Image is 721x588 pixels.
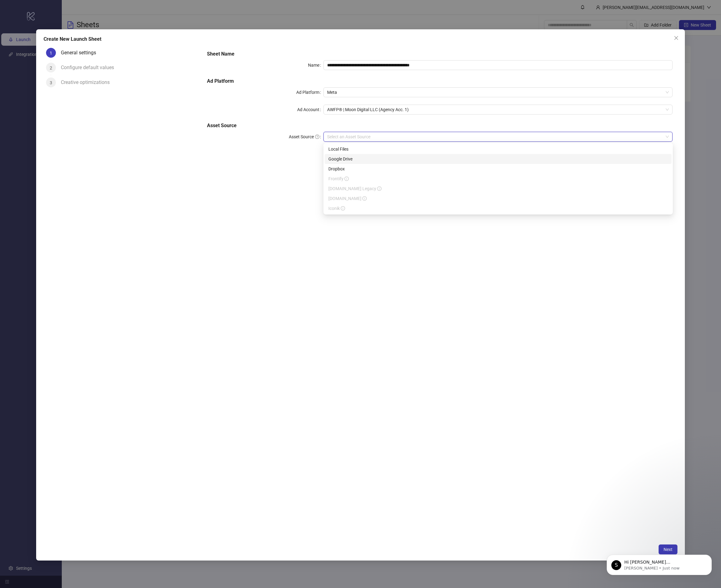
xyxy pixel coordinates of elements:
div: Frame.io Legacy [325,184,672,194]
p: Message from Simon, sent Just now [27,24,107,29]
div: Configure default values [61,63,119,73]
div: Frame.io [325,194,672,203]
span: info-circle [344,177,349,181]
div: Dropbox [325,164,672,174]
label: Ad Platform [296,87,323,97]
span: Frontify [328,176,349,181]
span: Hi [PERSON_NAME][EMAIL_ADDRESS][DOMAIN_NAME], Welcome to [DOMAIN_NAME]! 🎉 You’re all set to start... [27,18,106,152]
span: question-circle [315,135,319,139]
button: Close [671,33,681,43]
span: 3 [50,80,52,85]
div: Google Drive [325,154,672,164]
div: Local Files [325,144,672,154]
h5: Asset Source [207,122,673,129]
span: [DOMAIN_NAME] [328,196,367,201]
span: [DOMAIN_NAME] Legacy [328,186,382,191]
span: Iconik [328,206,345,211]
iframe: Intercom notifications message [597,542,721,585]
input: Name [323,60,673,70]
span: info-circle [341,206,345,211]
span: info-circle [377,186,382,191]
span: close [674,35,679,40]
div: Iconik [325,203,672,213]
div: Google Drive [328,156,668,162]
span: 2 [50,65,52,70]
span: AWFP® | Moon Digital LLC (Agency Acc. 1) [327,105,669,114]
div: Local Files [328,146,668,152]
div: Frontify [325,174,672,184]
div: General settings [61,48,101,58]
div: Create New Launch Sheet [44,35,678,43]
span: Meta [327,88,669,97]
h5: Sheet Name [207,50,673,58]
span: info-circle [362,196,367,201]
span: 1 [50,51,52,56]
label: Asset Source [289,132,323,142]
label: Name [308,60,323,70]
div: Dropbox [328,165,668,172]
label: Ad Account [297,105,323,115]
div: Creative optimizations [61,77,115,87]
h5: Ad Platform [207,77,673,85]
